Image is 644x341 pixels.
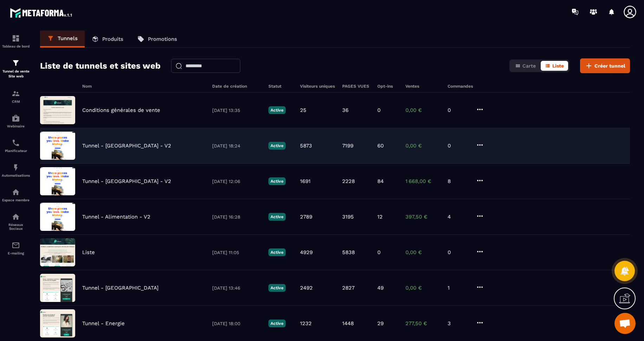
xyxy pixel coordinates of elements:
h6: Opt-ins [377,84,398,89]
h2: Liste de tunnels et sites web [40,59,161,73]
a: schedulerschedulerPlanificateur [2,133,30,158]
p: E-mailing [2,251,30,255]
p: 0 [448,107,469,113]
p: Webinaire [2,124,30,128]
p: Espace membre [2,198,30,202]
h6: Statut [268,84,293,89]
img: automations [12,114,20,122]
p: [DATE] 12:06 [212,179,261,184]
a: automationsautomationsEspace membre [2,183,30,207]
p: 1691 [300,178,311,184]
div: Ouvrir le chat [614,313,636,334]
p: Active [268,320,286,327]
p: CRM [2,100,30,103]
p: Active [268,248,286,256]
img: formation [12,89,20,98]
p: 60 [377,143,384,149]
h6: Commandes [448,84,473,89]
h6: PAGES VUES [342,84,370,89]
p: Promotions [148,36,177,42]
img: image [40,238,75,266]
p: 397,50 € [405,214,441,220]
button: Liste [541,61,568,71]
p: [DATE] 18:00 [212,321,261,326]
p: Planificateur [2,149,30,153]
p: Réseaux Sociaux [2,223,30,231]
p: Active [268,177,286,185]
img: image [40,274,75,302]
a: emailemailE-mailing [2,236,30,260]
p: Tunnel - [GEOGRAPHIC_DATA] - V2 [82,178,171,184]
button: Carte [511,61,540,71]
a: social-networksocial-networkRéseaux Sociaux [2,207,30,236]
img: social-network [12,213,20,221]
p: 0,00 € [405,249,441,255]
p: 277,50 € [405,320,441,327]
p: 84 [377,178,384,184]
h6: Ventes [405,84,441,89]
img: email [12,241,20,250]
p: 1448 [342,320,354,327]
img: formation [12,59,20,67]
p: 49 [377,285,384,291]
p: Tunnel de vente Site web [2,69,30,79]
p: 0,00 € [405,285,441,291]
p: 25 [300,107,306,113]
p: 2492 [300,285,313,291]
h6: Nom [82,84,205,89]
p: 36 [342,107,349,113]
p: Automatisations [2,173,30,177]
p: 4929 [300,249,313,255]
p: [DATE] 18:24 [212,143,261,149]
a: formationformationTableau de bord [2,29,30,53]
img: image [40,203,75,231]
p: 4 [448,214,469,220]
p: 5838 [342,249,355,255]
a: formationformationTunnel de vente Site web [2,53,30,84]
img: automations [12,188,20,196]
p: 2827 [342,285,354,291]
h6: Visiteurs uniques [300,84,335,89]
a: automationsautomationsAutomatisations [2,158,30,183]
p: 0,00 € [405,143,441,149]
p: [DATE] 13:35 [212,108,261,113]
p: 29 [377,320,384,327]
a: automationsautomationsWebinaire [2,109,30,133]
button: Créer tunnel [580,58,630,73]
p: 5873 [300,143,312,149]
a: Promotions [130,31,184,48]
a: Tunnels [40,31,85,48]
h6: Date de création [212,84,261,89]
img: image [40,96,75,124]
img: formation [12,34,20,43]
span: Carte [522,63,536,69]
p: 2228 [342,178,355,184]
p: Tunnel - [GEOGRAPHIC_DATA] [82,285,158,291]
p: Active [268,142,286,150]
p: Tableau de bord [2,44,30,48]
p: Active [268,213,286,221]
p: [DATE] 11:05 [212,250,261,255]
p: Tunnels [58,35,78,42]
img: image [40,132,75,160]
img: scheduler [12,139,20,147]
img: automations [12,163,20,172]
p: Tunnel - Alimentation - V2 [82,214,150,220]
p: 0 [377,249,380,255]
img: image [40,309,75,337]
p: 0,00 € [405,107,441,113]
p: 2789 [300,214,312,220]
p: Produits [102,36,123,42]
a: formationformationCRM [2,84,30,109]
p: 1 [448,285,469,291]
p: 3195 [342,214,354,220]
p: 0 [377,107,380,113]
span: Créer tunnel [594,62,625,69]
p: 1 668,00 € [405,178,441,184]
p: 0 [448,143,469,149]
p: 3 [448,320,469,327]
span: Liste [552,63,564,69]
p: [DATE] 13:46 [212,285,261,291]
p: 7199 [342,143,353,149]
p: [DATE] 16:28 [212,214,261,220]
